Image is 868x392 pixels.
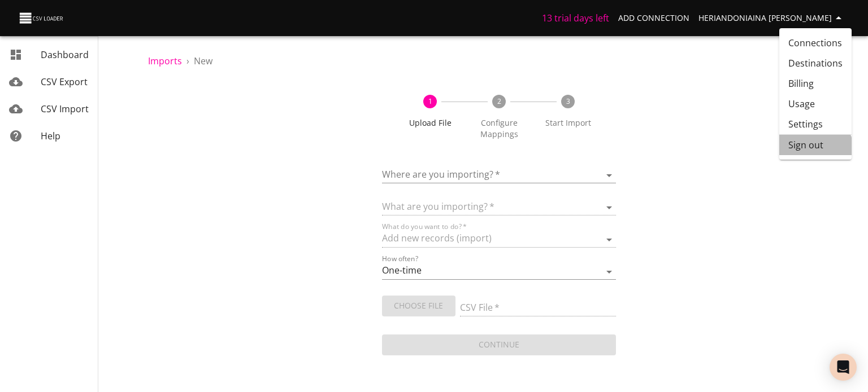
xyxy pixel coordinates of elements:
[469,117,529,140] span: Configure Mappings
[779,73,852,94] a: Billing
[41,76,88,88] span: CSV Export
[698,11,845,25] span: Heriandoniaina [PERSON_NAME]
[542,10,609,26] h6: 13 trial days left
[382,223,467,230] label: What do you want to do?
[566,96,570,106] text: 3
[41,130,60,142] span: Help
[779,94,852,114] a: Usage
[497,96,501,106] text: 2
[618,11,689,25] span: Add Connection
[400,117,460,129] span: Upload File
[538,117,598,129] span: Start Import
[41,103,89,115] span: CSV Import
[779,33,852,53] a: Connections
[779,135,852,155] li: Sign out
[694,8,850,29] button: Heriandoniaina [PERSON_NAME]
[148,55,182,67] a: Imports
[428,96,432,106] text: 1
[186,54,189,68] li: ›
[41,49,89,61] span: Dashboard
[194,55,212,67] span: New
[614,8,694,29] a: Add Connection
[779,53,852,73] a: Destinations
[779,114,852,134] a: Settings
[830,354,857,381] div: Open Intercom Messenger
[382,256,418,262] label: How often?
[18,10,66,26] img: CSV Loader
